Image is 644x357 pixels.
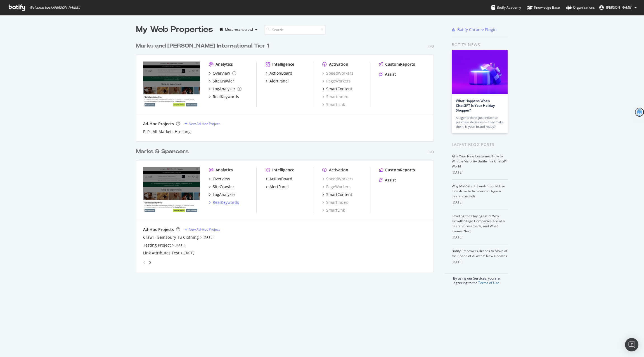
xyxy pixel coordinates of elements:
a: Assist [379,177,396,183]
div: Overview [213,176,230,182]
a: Terms of Use [478,280,499,285]
div: Activation [329,62,348,67]
div: angle-left [141,258,148,267]
a: ActionBoard [266,70,292,76]
img: www.marksandspencer.com [143,62,200,107]
a: New Ad-Hoc Project [184,121,220,126]
div: Marks & Spencers [136,148,189,156]
a: LogAnalyzer [209,192,235,197]
div: [DATE] [452,235,508,240]
a: ActionBoard [266,176,292,182]
a: RealKeywords [209,94,239,100]
img: www.marksandspencer.com/ [143,167,200,212]
div: SmartContent [326,86,352,92]
a: AlertPanel [266,78,289,84]
div: Botify Academy [491,5,521,10]
div: LogAnalyzer [213,86,235,92]
a: RealKeywords [209,200,239,205]
a: SpeedWorkers [322,70,353,76]
div: Latest Blog Posts [452,141,508,148]
a: Link Attributes Test [143,250,179,256]
a: PLPs All Markets Hreflangs [143,129,193,134]
div: Marks and [PERSON_NAME] International Tier 1 [136,42,269,50]
a: [DATE] [203,235,214,240]
a: LogAnalyzer [209,86,241,92]
div: Crawl - Sainsbury Tu Clothing [143,235,199,240]
div: AlertPanel [269,184,289,190]
div: Knowledge Base [527,5,560,10]
div: SiteCrawler [213,78,234,84]
a: What Happens When ChatGPT Is Your Holiday Shopper? [456,98,495,113]
a: SmartContent [322,192,352,197]
div: Pro [427,44,434,49]
div: Activation [329,167,348,173]
img: What Happens When ChatGPT Is Your Holiday Shopper? [452,50,508,94]
div: Assist [385,72,396,77]
div: Analytics [216,62,233,67]
div: [DATE] [452,170,508,175]
div: ActionBoard [269,176,292,182]
div: SiteCrawler [213,184,234,190]
div: CustomReports [385,62,415,67]
div: SmartLink [322,207,345,213]
a: Marks and [PERSON_NAME] International Tier 1 [136,42,271,50]
div: Ad-Hoc Projects [143,227,174,232]
a: [DATE] [183,250,194,255]
div: AlertPanel [269,78,289,84]
a: Botify Chrome Plugin [452,27,497,32]
a: AlertPanel [266,184,289,190]
div: Botify news [452,42,508,48]
a: SmartLink [322,102,345,107]
div: New Ad-Hoc Project [189,227,220,232]
a: Why Mid-Sized Brands Should Use IndexNow to Accelerate Organic Search Growth [452,184,505,198]
a: Assist [379,72,396,77]
a: SiteCrawler [209,78,234,84]
a: New Ad-Hoc Project [184,227,220,232]
a: Overview [209,70,236,76]
a: [DATE] [175,243,186,247]
div: RealKeywords [213,94,239,100]
div: AI agents don’t just influence purchase decisions — they make them. Is your brand ready? [456,115,503,129]
input: Search [264,25,326,35]
div: grid [136,35,438,272]
div: SpeedWorkers [322,176,353,182]
div: angle-right [148,260,152,265]
div: New Ad-Hoc Project [189,121,220,126]
a: CustomReports [379,167,415,173]
div: By using our Services, you are agreeing to the [445,273,508,285]
div: Ad-Hoc Projects [143,121,174,127]
div: Intelligence [272,62,294,67]
div: My Web Properties [136,24,213,35]
a: SmartIndex [322,200,348,205]
a: SiteCrawler [209,184,234,190]
div: Most recent crawl [225,28,253,31]
a: SmartIndex [322,94,348,100]
a: PageWorkers [322,78,351,84]
a: AI Is Your New Customer: How to Win the Visibility Battle in a ChatGPT World [452,154,508,169]
div: SmartContent [326,192,352,197]
div: Analytics [216,167,233,173]
a: Overview [209,176,230,182]
div: Pro [427,150,434,154]
a: PageWorkers [322,184,351,190]
span: Dervla Richardson [606,5,632,10]
div: Organizations [566,5,595,10]
a: CustomReports [379,62,415,67]
div: LogAnalyzer [213,192,235,197]
a: Testing Project [143,242,171,248]
button: Most recent crawl [217,25,260,34]
div: Botify Chrome Plugin [457,27,497,32]
a: Marks & Spencers [136,148,191,156]
div: [DATE] [452,260,508,265]
div: Overview [213,70,230,76]
div: [DATE] [452,200,508,205]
